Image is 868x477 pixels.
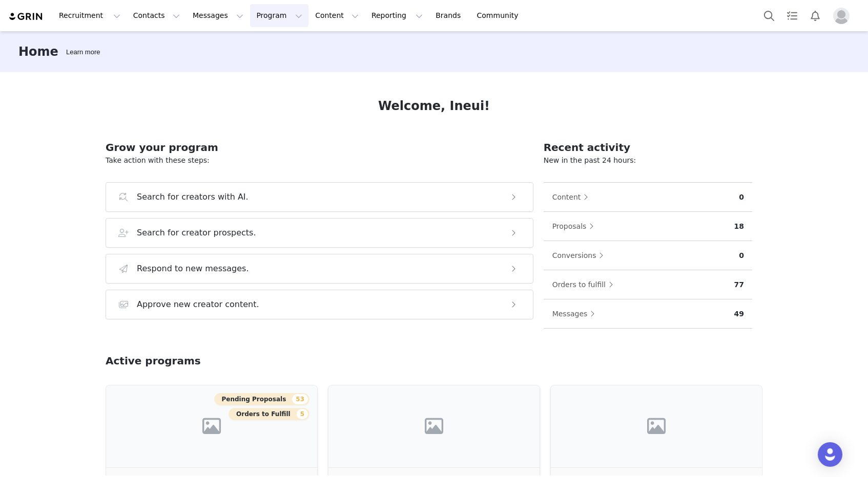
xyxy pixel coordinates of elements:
button: Notifications [804,4,826,27]
p: 0 [739,192,744,203]
p: Take action with these steps: [106,155,533,166]
p: 18 [734,221,744,232]
a: Brands [429,4,470,27]
p: 77 [734,279,744,290]
button: Content [552,189,594,205]
a: Tasks [781,4,803,27]
h2: Recent activity [544,140,752,155]
button: Approve new creator content. [106,290,533,319]
h1: Welcome, Ineui! [378,97,490,115]
button: Search [758,4,780,27]
button: Content [309,4,365,27]
p: New in the past 24 hours: [544,155,752,166]
button: Orders to fulfill [552,276,618,293]
button: Search for creators with AI. [106,182,533,212]
div: Tooltip anchor [64,47,102,57]
p: 0 [739,250,744,261]
button: Pending Proposals53 [214,393,309,405]
div: Open Intercom Messenger [818,442,842,467]
button: Search for creator prospects. [106,218,533,248]
button: Program [250,4,308,27]
button: Reporting [365,4,429,27]
button: Recruitment [53,4,127,27]
img: placeholder-profile.jpg [833,8,850,24]
a: Community [471,4,529,27]
h3: Search for creators with AI. [137,191,249,203]
button: Respond to new messages. [106,254,533,284]
h2: Grow your program [106,140,533,155]
h3: Respond to new messages. [137,263,249,275]
h3: Search for creator prospects. [137,227,256,239]
img: grin logo [8,12,44,21]
h3: Approve new creator content. [137,298,259,311]
button: Orders to Fulfill5 [229,408,309,420]
button: Messages [187,4,250,27]
h3: Home [18,42,58,61]
button: Messages [552,306,601,322]
button: Profile [827,8,860,24]
button: Contacts [127,4,186,27]
h2: Active programs [106,353,201,368]
p: 49 [734,309,744,319]
button: Proposals [552,218,600,234]
button: Conversions [552,247,609,264]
